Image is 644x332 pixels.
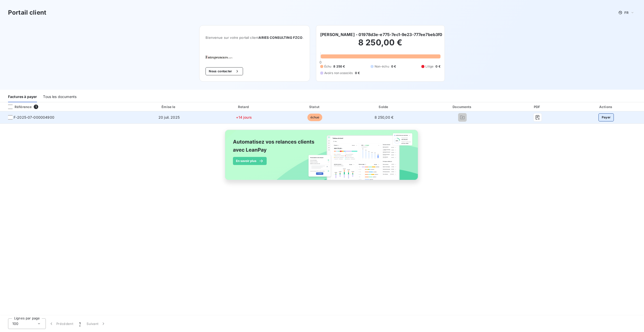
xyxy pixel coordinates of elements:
span: Non-échu [375,64,389,69]
span: 20 juil. 2025 [158,115,180,119]
span: 0 € [355,71,360,75]
span: +14 jours [236,115,252,119]
h3: Portail client [8,8,46,17]
span: Échu [324,64,332,69]
span: FR [624,11,628,15]
span: échue [307,114,323,121]
div: Actions [569,104,643,109]
button: Suivant [84,318,109,329]
button: Payer [598,113,614,121]
span: Bienvenue sur votre portail client . [206,36,303,40]
span: Litige [425,64,433,69]
span: 8 250 € [333,64,345,69]
span: 0 € [391,64,396,69]
div: PDF [508,104,567,109]
div: Émise le [131,104,207,109]
div: Référence [4,105,32,109]
button: Précédent [46,318,76,329]
div: Retard [209,104,279,109]
span: Avoirs non associés [324,71,353,75]
div: Solde [351,104,417,109]
div: Documents [419,104,506,109]
img: Company logo [206,56,238,59]
span: 8 250,00 € [375,115,394,119]
h6: [PERSON_NAME] - 01978d3e-e775-7ec1-9e23-777ee7beb3f0 [320,31,442,38]
span: 0 € [435,64,440,69]
div: Factures à payer [8,92,37,102]
div: Tous les documents [43,92,76,102]
span: 0 [319,60,321,64]
button: Nous contacter [206,67,243,75]
span: ARIES CONSULTING FZCO [259,36,302,40]
span: 1 [34,105,38,109]
div: Statut [281,104,349,109]
span: 100 [12,321,18,326]
span: 1 [79,321,80,326]
h2: 8 250,00 € [320,38,440,53]
img: banner [220,127,424,189]
button: 1 [76,318,84,329]
span: F-2025-07-000004900 [14,115,54,120]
